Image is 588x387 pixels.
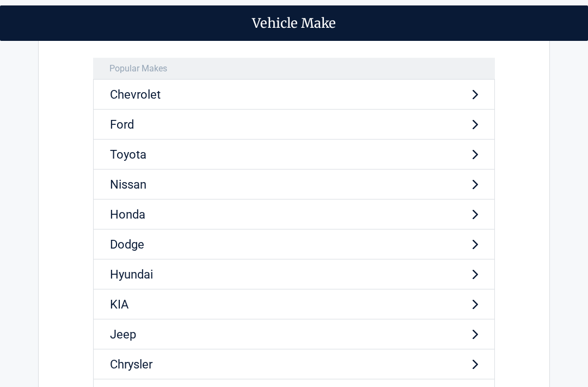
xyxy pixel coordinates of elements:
[93,140,495,170] a: Toyota
[93,289,495,319] a: KIA
[93,259,495,289] a: Hyundai
[93,80,495,110] a: Chevrolet
[93,319,495,349] a: Jeep
[93,110,495,140] a: Ford
[93,349,495,379] a: Chrysler
[93,199,495,229] a: Honda
[93,170,495,199] a: Nissan
[93,229,495,259] a: Dodge
[93,58,495,80] h4: Popular Makes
